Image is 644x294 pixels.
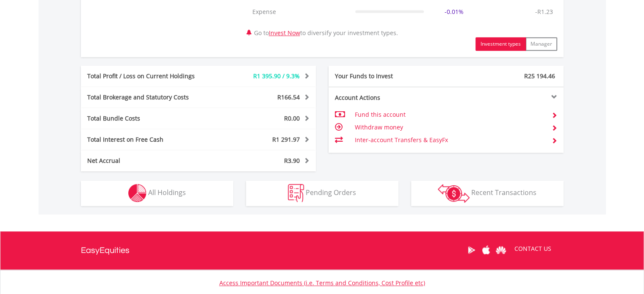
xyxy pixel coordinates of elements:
[288,184,304,202] img: pending_instructions-wht.png
[354,134,544,146] td: Inter-account Transfers & EasyFx
[81,157,218,165] div: Net Accrual
[438,184,470,203] img: transactions-zar-wht.png
[494,237,509,263] a: Huawei
[284,157,300,165] span: R3.90
[509,237,557,261] a: CONTACT US
[284,114,300,122] span: R0.00
[253,72,300,80] span: R1 395.90 / 9.3%
[148,188,186,197] span: All Holdings
[248,3,351,20] td: Expense
[428,3,480,20] td: -0.01%
[81,181,233,206] button: All Holdings
[81,72,218,80] div: Total Profit / Loss on Current Holdings
[329,72,446,80] div: Your Funds to Invest
[464,237,479,263] a: Google Play
[525,37,557,51] button: Manager
[81,93,218,102] div: Total Brokerage and Statutory Costs
[219,279,425,287] a: Access Important Documents (i.e. Terms and Conditions, Cost Profile etc)
[411,181,564,206] button: Recent Transactions
[475,37,526,51] button: Investment types
[306,188,356,197] span: Pending Orders
[246,181,398,206] button: Pending Orders
[524,72,555,80] span: R25 194.46
[329,93,446,102] div: Account Actions
[81,231,130,269] a: EasyEquities
[471,188,536,197] span: Recent Transactions
[354,108,544,121] td: Fund this account
[128,184,146,202] img: holdings-wht.png
[354,121,544,134] td: Withdraw money
[479,237,494,263] a: Apple
[269,29,300,37] a: Invest Now
[531,3,557,20] td: -R1.23
[81,114,218,123] div: Total Bundle Costs
[272,135,300,143] span: R1 291.97
[277,93,300,101] span: R166.54
[81,135,218,144] div: Total Interest on Free Cash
